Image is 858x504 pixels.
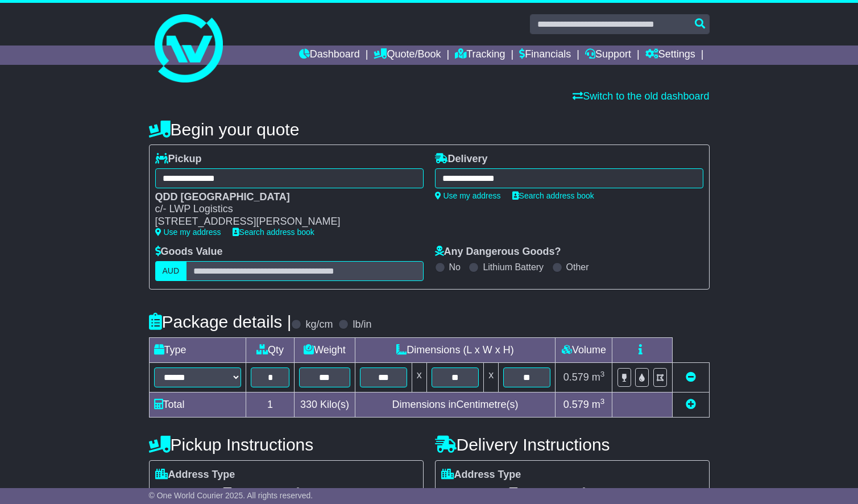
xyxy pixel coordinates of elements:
h4: Begin your quote [149,120,710,139]
h4: Pickup Instructions [149,435,424,454]
span: 0.579 [563,399,589,410]
label: Address Type [155,469,235,481]
span: © One World Courier 2025. All rights reserved. [149,491,313,500]
label: Other [566,262,589,272]
td: Kilo(s) [295,392,355,417]
td: Type [149,337,246,362]
label: Goods Value [155,246,223,258]
td: Dimensions (L x W x H) [355,337,556,362]
a: Add new item [686,399,696,410]
td: 1 [246,392,295,417]
span: Air & Sea Depot [578,484,655,501]
a: Support [585,46,631,65]
td: Total [149,392,246,417]
a: Use my address [155,228,221,237]
label: Lithium Battery [483,262,544,272]
td: Weight [295,337,355,362]
span: Commercial [222,484,281,501]
label: Any Dangerous Goods? [435,246,561,258]
a: Remove this item [686,371,696,383]
a: Switch to the old dashboard [573,90,709,102]
a: Tracking [455,46,505,65]
div: c/- LWP Logistics [155,203,412,216]
td: Dimensions in Centimetre(s) [355,392,556,417]
a: Quote/Book [374,46,441,65]
label: Pickup [155,153,202,166]
span: m [592,371,605,383]
td: x [412,362,426,392]
label: AUD [155,261,187,281]
h4: Delivery Instructions [435,435,710,454]
td: x [484,362,499,392]
span: Air & Sea Depot [292,484,369,501]
a: Dashboard [299,46,360,65]
span: Residential [441,484,496,501]
div: QDD [GEOGRAPHIC_DATA] [155,191,412,204]
td: Volume [556,337,612,362]
sup: 3 [600,397,605,406]
span: 0.579 [563,371,589,383]
a: Search address book [233,228,314,237]
td: Qty [246,337,295,362]
label: lb/in [353,319,371,331]
span: Residential [155,484,210,501]
span: m [592,399,605,410]
span: 330 [300,399,317,410]
h4: Package details | [149,312,292,331]
label: Address Type [441,469,521,481]
a: Settings [645,46,695,65]
div: [STREET_ADDRESS][PERSON_NAME] [155,216,412,228]
label: kg/cm [305,319,333,331]
sup: 3 [600,370,605,378]
span: Commercial [508,484,567,501]
label: Delivery [435,153,488,166]
a: Financials [519,46,571,65]
label: No [449,262,461,272]
a: Search address book [512,191,594,200]
a: Use my address [435,191,501,200]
